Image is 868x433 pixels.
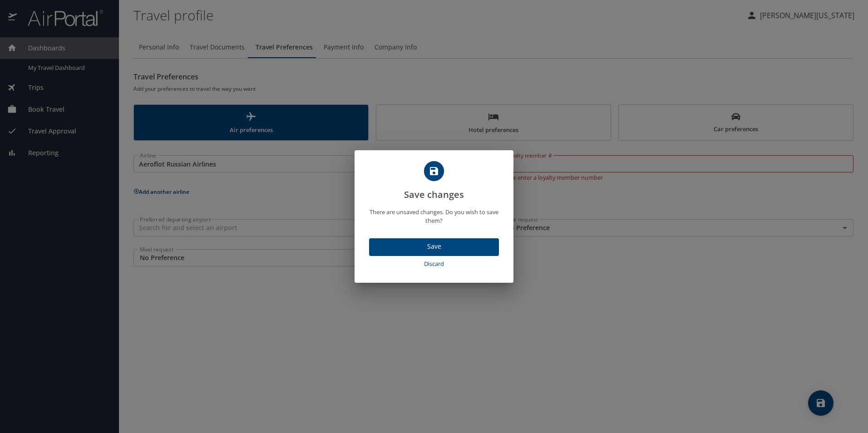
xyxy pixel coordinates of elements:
h2: Save changes [365,161,503,202]
button: Save [369,238,499,256]
p: There are unsaved changes. Do you wish to save them? [365,208,503,225]
span: Save [376,241,492,252]
span: Discard [373,259,495,269]
button: Discard [369,256,499,272]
